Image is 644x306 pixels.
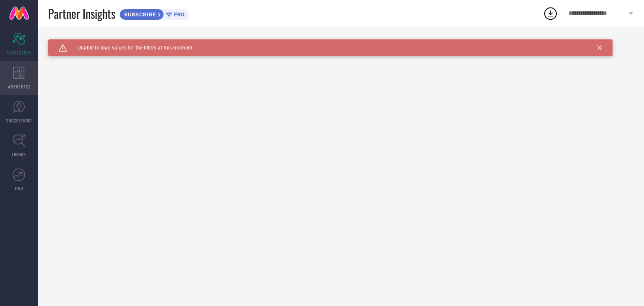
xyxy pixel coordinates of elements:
div: Unable to load filters at this moment. Please try later. [48,39,634,46]
span: Partner Insights [48,5,115,22]
span: SUBSCRIBE [120,11,158,18]
span: PRO [172,11,184,18]
span: WORKSPACE [8,83,31,90]
div: Open download list [543,6,558,21]
span: SUGGESTIONS [6,117,32,124]
span: TRENDS [12,151,26,158]
a: SUBSCRIBEPRO [119,7,189,20]
span: Unable to load values for the filters at this moment. [67,45,194,51]
span: SCORECARDS [7,49,31,56]
span: FWD [15,185,23,192]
